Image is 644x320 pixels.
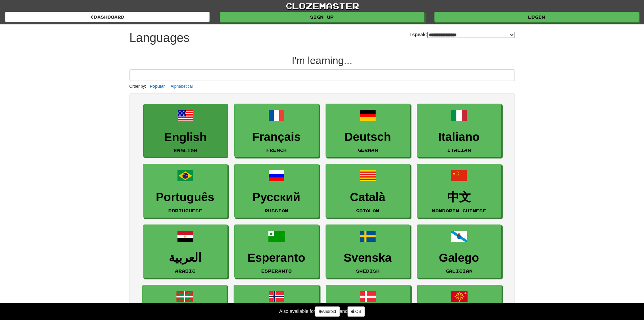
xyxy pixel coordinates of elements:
select: I speak: [427,32,515,38]
a: EsperantoEsperanto [234,225,319,278]
small: Italian [447,148,471,152]
h2: I'm learning... [129,55,515,66]
a: PortuguêsPortuguese [143,164,228,218]
small: Esperanto [261,269,292,273]
h3: Svenska [329,251,406,264]
small: Russian [265,208,288,213]
small: Portuguese [168,208,202,213]
label: I speak: [409,31,515,38]
small: Swedish [356,269,380,273]
h1: Languages [129,31,190,45]
button: Alphabetical [169,83,195,90]
small: Order by: [129,84,146,89]
button: Popular [148,83,167,90]
h3: Русский [238,191,315,204]
small: French [266,148,287,152]
a: SvenskaSwedish [326,225,410,278]
h3: 中文 [421,191,498,204]
a: ItalianoItalian [417,104,501,157]
a: EnglishEnglish [143,104,228,158]
small: Mandarin Chinese [432,208,486,213]
a: DeutschGerman [326,104,410,157]
h3: Galego [421,251,498,264]
small: Arabic [175,269,195,273]
h3: Français [238,130,315,144]
a: iOS [348,306,365,317]
h3: Esperanto [238,251,315,264]
small: Catalan [356,208,379,213]
a: GalegoGalician [417,225,501,278]
a: العربيةArabic [143,225,228,278]
a: 中文Mandarin Chinese [417,164,501,218]
h3: Italiano [421,130,498,144]
a: Login [434,12,639,22]
h3: English [147,131,224,144]
h3: Deutsch [329,130,406,144]
small: Galician [446,269,473,273]
h3: العربية [147,251,224,264]
h3: Português [147,191,224,204]
a: FrançaisFrench [234,104,319,157]
a: dashboard [5,12,210,22]
a: Android [315,306,339,317]
small: German [358,148,378,152]
h3: Català [329,191,406,204]
a: РусскийRussian [234,164,319,218]
small: English [174,148,197,153]
a: Sign up [220,12,424,22]
a: CatalàCatalan [326,164,410,218]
